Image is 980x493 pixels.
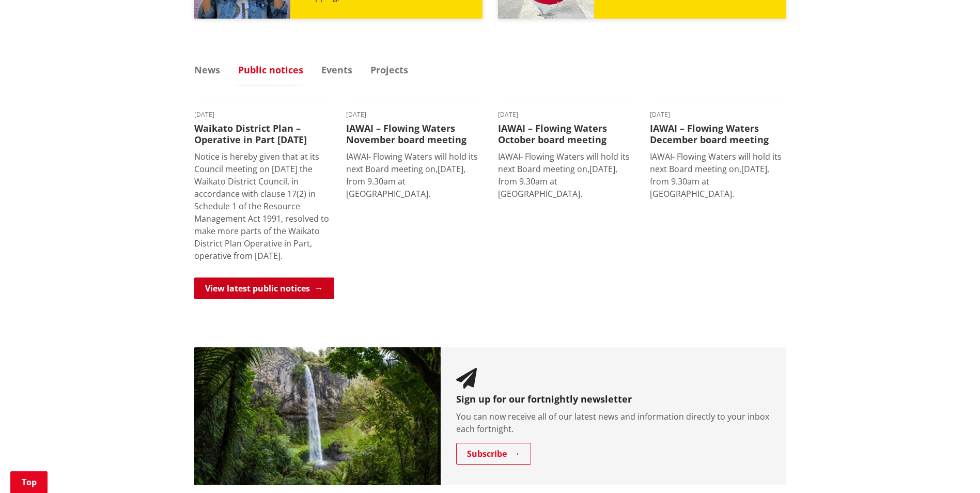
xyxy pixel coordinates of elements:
h3: IAWAI – Flowing Waters November board meeting [346,123,483,145]
p: IAWAI- Flowing Waters will hold its next Board meeting on,[DATE], from 9.30am at [GEOGRAPHIC_DATA]. [498,150,634,200]
p: You can now receive all of our latest news and information directly to your inbox each fortnight. [456,410,771,435]
time: [DATE] [650,112,786,118]
a: Events [321,65,352,74]
a: Projects [370,65,408,74]
time: [DATE] [346,112,483,118]
a: [DATE] IAWAI – Flowing Waters November board meeting IAWAI- Flowing Waters will hold its next Boa... [346,112,483,200]
p: IAWAI- Flowing Waters will hold its next Board meeting on,[DATE], from 9.30am at [GEOGRAPHIC_DATA]. [346,150,483,200]
a: [DATE] Waikato District Plan – Operative in Part [DATE] Notice is hereby given that at its Counci... [194,112,331,262]
time: [DATE] [194,112,331,118]
p: Notice is hereby given that at its Council meeting on [DATE] the Waikato District Council, in acc... [194,150,331,262]
a: Public notices [238,65,303,74]
h3: IAWAI – Flowing Waters October board meeting [498,123,634,145]
a: Subscribe [456,443,531,465]
img: Newsletter banner [194,347,441,485]
time: [DATE] [498,112,634,118]
p: IAWAI- Flowing Waters will hold its next Board meeting on,[DATE], from 9.30am at [GEOGRAPHIC_DATA]. [650,150,786,200]
a: View latest public notices [194,278,334,299]
h3: Waikato District Plan – Operative in Part [DATE] [194,123,331,145]
a: [DATE] IAWAI – Flowing Waters December board meeting IAWAI- Flowing Waters will hold its next Boa... [650,112,786,200]
a: Top [10,471,48,493]
iframe: Messenger Launcher [932,450,970,487]
a: News [194,65,220,74]
h3: Sign up for our fortnightly newsletter [456,394,771,405]
a: [DATE] IAWAI – Flowing Waters October board meeting IAWAI- Flowing Waters will hold its next Boar... [498,112,634,200]
h3: IAWAI – Flowing Waters December board meeting [650,123,786,145]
